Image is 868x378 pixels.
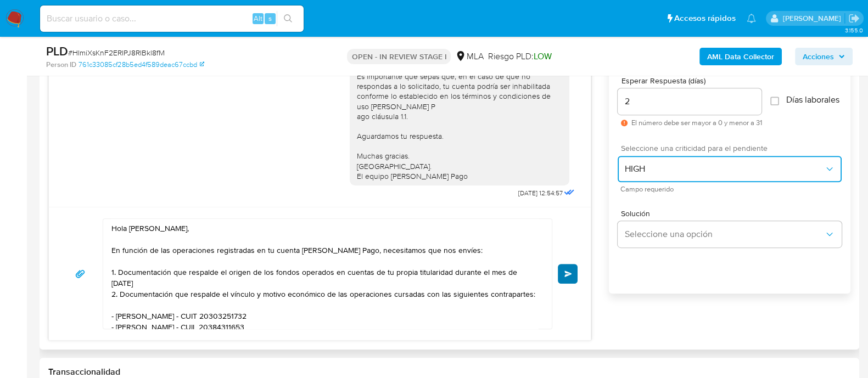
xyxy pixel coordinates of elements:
[48,366,850,377] h1: Transaccionalidad
[624,163,824,174] span: HIGH
[621,77,765,85] span: Esperar Respuesta (días)
[707,48,774,65] b: AML Data Collector
[782,13,844,24] p: martin.degiuli@mercadolibre.com
[68,47,165,58] span: # HImiXsKnF2ERIPJ8RIBkl8fM
[46,42,68,60] b: PLD
[747,14,756,23] a: Notificaciones
[770,97,779,105] input: Días laborales
[621,144,845,152] span: Seleccione una criticidad para el pendiente
[848,13,860,24] a: Salir
[111,219,538,329] textarea: Hola [PERSON_NAME], En función de las operaciones registradas en tu cuenta [PERSON_NAME] Pago, ne...
[631,119,761,127] span: El número debe ser mayor a 0 y menor a 31
[621,210,845,217] span: Solución
[803,48,834,65] span: Acciones
[40,12,304,26] input: Buscar usuario o caso...
[79,60,204,70] a: 761c33085cf28b5ed4f589deac67ccbd
[347,49,451,64] p: OPEN - IN REVIEW STAGE I
[46,60,76,70] b: Person ID
[618,94,761,109] input: days_to_wait
[699,48,782,65] button: AML Data Collector
[564,270,572,277] span: Enviar
[844,26,863,35] span: 3.155.0
[533,50,551,63] span: LOW
[618,221,842,247] button: Seleccione una opción
[268,13,272,24] span: s
[518,189,562,198] span: [DATE] 12:54:57
[786,94,839,105] span: Días laborales
[674,13,736,24] span: Accesos rápidos
[624,229,824,240] span: Seleccione una opción
[620,187,844,192] span: Campo requerido
[558,264,578,284] button: Enviar
[455,50,483,63] div: MLA
[254,13,262,24] span: Alt
[488,50,551,63] span: Riesgo PLD:
[277,11,299,26] button: search-icon
[618,156,842,182] button: HIGH
[795,48,853,65] button: Acciones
